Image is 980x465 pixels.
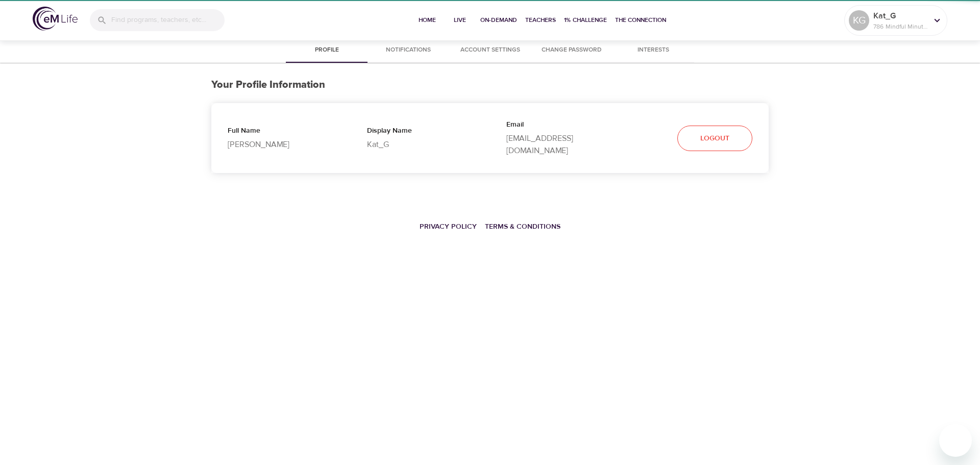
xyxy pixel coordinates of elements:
[292,45,361,56] span: Profile
[367,126,474,138] p: Display Name
[525,15,556,26] span: Teachers
[506,119,613,132] p: Email
[415,15,439,26] span: Home
[420,222,477,231] a: Privacy Policy
[485,222,560,231] a: Terms & Conditions
[33,7,78,31] img: logo
[700,132,729,145] span: Logout
[849,10,869,31] div: KG
[374,45,443,56] span: Notifications
[615,15,666,26] span: The Connection
[448,15,472,26] span: Live
[228,126,334,138] p: Full Name
[564,15,607,26] span: 1% Challenge
[211,215,769,237] nav: breadcrumb
[480,15,517,26] span: On-Demand
[939,424,972,457] iframe: Button to launch messaging window
[367,138,474,151] p: Kat_G
[506,132,613,157] p: [EMAIL_ADDRESS][DOMAIN_NAME]
[455,45,525,56] span: Account Settings
[211,79,769,91] h3: Your Profile Information
[619,45,688,56] span: Interests
[537,45,606,56] span: Change Password
[873,10,927,22] p: Kat_G
[677,126,752,152] button: Logout
[228,138,334,151] p: [PERSON_NAME]
[873,22,927,31] p: 786 Mindful Minutes
[111,9,225,31] input: Find programs, teachers, etc...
